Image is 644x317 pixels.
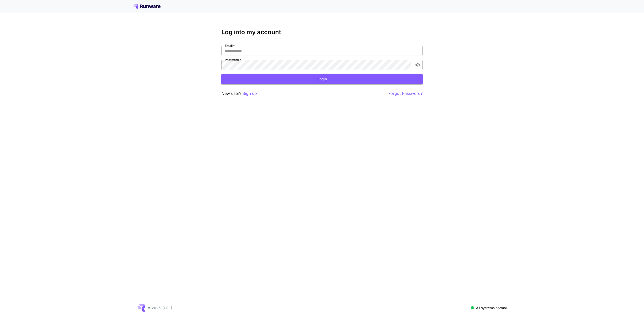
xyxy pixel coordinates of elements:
[476,305,507,310] p: All systems normal
[413,60,422,69] button: toggle password visibility
[225,44,235,48] label: Email
[221,74,423,84] button: Login
[147,305,172,310] p: © 2025, [URL]
[221,29,423,36] h3: Log into my account
[388,90,423,97] button: Forgot Password?
[243,90,257,97] button: Sign up
[221,90,257,97] p: New user?
[225,58,241,62] label: Password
